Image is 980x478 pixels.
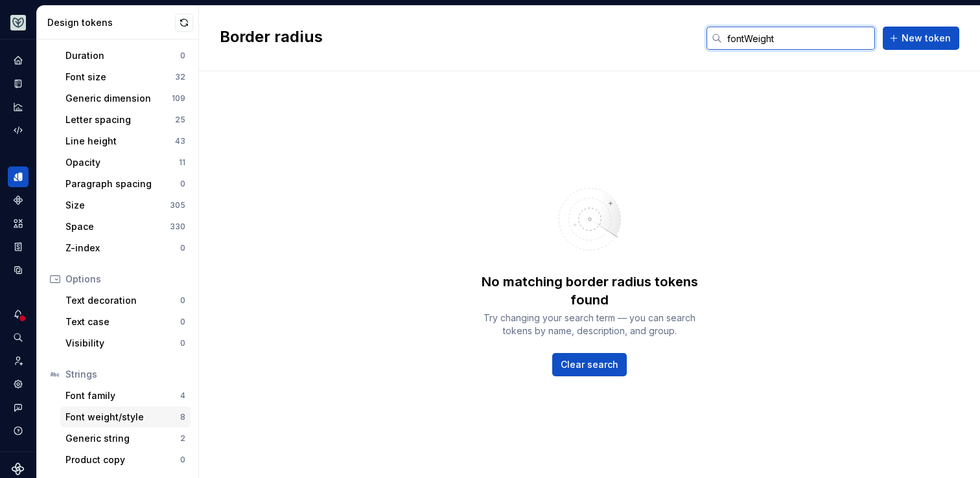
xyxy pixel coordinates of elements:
[65,432,180,445] div: Generic string
[8,260,29,280] a: Data sources
[60,385,191,406] a: Font family4
[8,213,29,234] a: Assets
[65,315,180,328] div: Text case
[175,72,185,82] div: 32
[12,462,25,475] svg: Supernova Logo
[65,113,175,126] div: Letter spacing
[473,273,706,309] div: No matching border radius tokens found
[65,273,185,286] div: Options
[65,453,180,466] div: Product copy
[180,295,185,306] div: 0
[60,45,191,66] a: Duration0
[722,27,875,50] input: Search in tokens...
[8,397,29,418] button: Contact support
[60,174,191,194] a: Paragraph spacing0
[65,199,170,212] div: Size
[180,338,185,348] div: 0
[180,433,185,444] div: 2
[170,222,185,232] div: 330
[65,368,185,381] div: Strings
[60,131,191,152] a: Line height43
[180,317,185,327] div: 0
[60,109,191,130] a: Letter spacing25
[8,350,29,371] a: Invite team
[552,353,627,376] button: Clear search
[180,412,185,422] div: 8
[8,166,29,187] a: Design tokens
[902,32,951,45] span: New token
[60,195,191,216] a: Size305
[65,92,172,105] div: Generic dimension
[172,93,185,104] div: 109
[8,190,29,211] a: Components
[10,15,26,30] img: 256e2c79-9abd-4d59-8978-03feab5a3943.png
[60,407,191,427] a: Font weight/style8
[65,49,180,62] div: Duration
[179,157,185,168] div: 11
[8,97,29,117] a: Analytics
[65,135,175,148] div: Line height
[60,290,191,311] a: Text decoration0
[60,238,191,258] a: Z-index0
[60,152,191,173] a: Opacity11
[180,179,185,189] div: 0
[47,16,175,29] div: Design tokens
[65,411,180,424] div: Font weight/style
[60,67,191,87] a: Font size32
[170,200,185,211] div: 305
[175,136,185,146] div: 43
[8,236,29,257] a: Storybook stories
[220,27,323,50] h2: Border radius
[883,27,959,50] button: New token
[65,242,180,255] div: Z-index
[65,71,175,84] div: Font size
[60,450,191,470] a: Product copy0
[180,391,185,401] div: 4
[65,389,180,402] div: Font family
[180,455,185,465] div: 0
[473,312,706,337] div: Try changing your search term — you can search tokens by name, description, and group.
[65,156,179,169] div: Opacity
[65,177,180,190] div: Paragraph spacing
[180,243,185,253] div: 0
[8,120,29,141] a: Code automation
[8,304,29,324] button: Notifications
[8,50,29,71] a: Home
[60,88,191,109] a: Generic dimension109
[60,428,191,449] a: Generic string2
[8,73,29,94] a: Documentation
[175,115,185,125] div: 25
[8,327,29,348] button: Search ⌘K
[65,337,180,350] div: Visibility
[60,216,191,237] a: Space330
[65,220,170,233] div: Space
[8,374,29,394] a: Settings
[60,312,191,332] a: Text case0
[65,294,180,307] div: Text decoration
[60,333,191,354] a: Visibility0
[180,51,185,61] div: 0
[561,358,618,371] span: Clear search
